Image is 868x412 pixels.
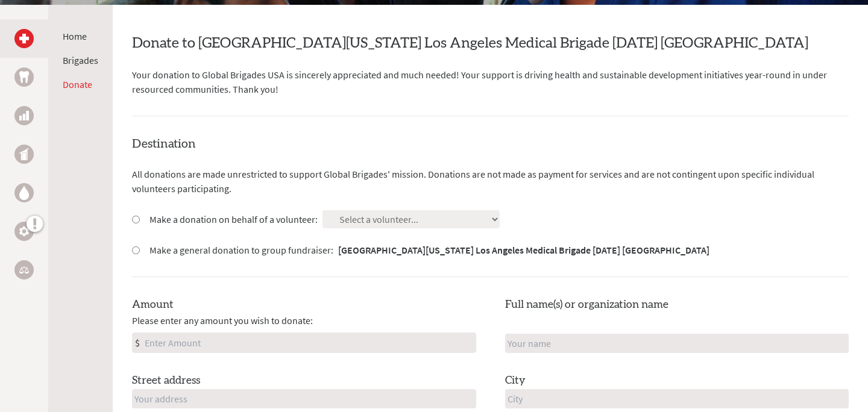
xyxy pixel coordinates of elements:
img: Dental [19,71,29,83]
a: Legal Empowerment [14,260,34,279]
a: Brigades [63,54,98,66]
h4: Destination [132,136,849,152]
img: Engineering [19,226,29,236]
input: Your address [132,389,476,408]
span: Please enter any amount you wish to donate: [132,313,313,328]
a: Water [14,183,34,202]
a: Business [14,106,34,125]
a: Home [63,30,87,42]
li: Donate [63,77,98,92]
strong: [GEOGRAPHIC_DATA][US_STATE] Los Angeles Medical Brigade [DATE] [GEOGRAPHIC_DATA] [338,244,709,256]
label: Amount [132,296,174,313]
a: Engineering [14,222,34,241]
p: Your donation to Global Brigades USA is sincerely appreciated and much needed! Your support is dr... [132,67,849,96]
label: Make a donation on behalf of a volunteer: [149,212,318,226]
img: Medical [19,34,29,43]
img: Water [19,186,29,199]
li: Home [63,29,98,43]
a: Medical [14,29,34,48]
img: Public Health [19,148,29,160]
p: All donations are made unrestricted to support Global Brigades' mission. Donations are not made a... [132,167,849,196]
a: Donate [63,78,92,90]
label: Full name(s) or organization name [505,296,668,313]
a: Public Health [14,145,34,164]
img: Business [19,111,29,120]
input: City [505,389,849,408]
li: Brigades [63,53,98,67]
h2: Donate to [GEOGRAPHIC_DATA][US_STATE] Los Angeles Medical Brigade [DATE] [GEOGRAPHIC_DATA] [132,34,849,53]
label: Make a general donation to group fundraiser: [149,243,709,257]
input: Your name [505,334,849,353]
a: Dental [14,67,34,87]
div: $ [133,333,142,352]
img: Legal Empowerment [19,266,29,273]
label: Street address [132,372,200,389]
label: City [505,372,526,389]
input: Enter Amount [142,333,476,352]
